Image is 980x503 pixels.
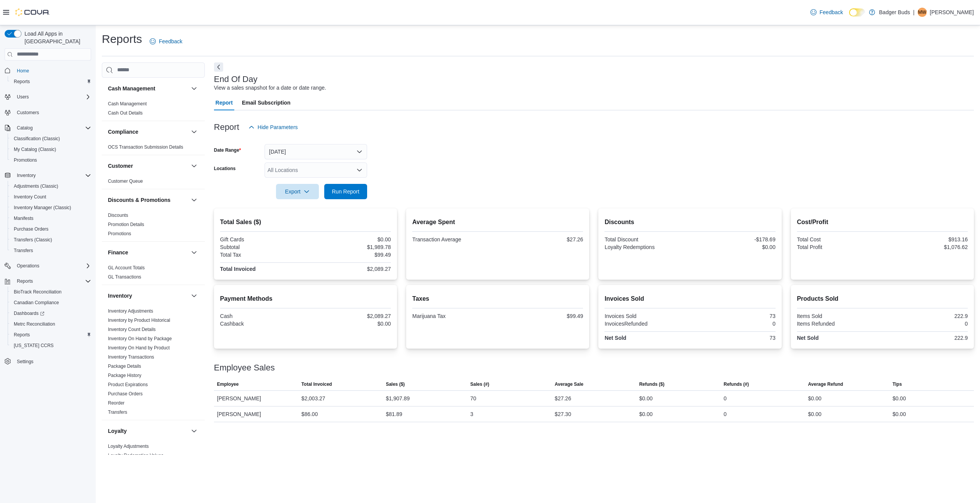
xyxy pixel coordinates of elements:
[884,313,968,319] div: 222.9
[14,342,54,349] span: [US_STATE] CCRS
[189,426,199,436] button: Loyalty
[332,188,359,195] span: Run Report
[301,381,332,387] span: Total Invoiced
[108,354,154,360] a: Inventory Transactions
[108,292,188,300] button: Inventory
[820,8,843,16] span: Feedback
[8,308,94,319] a: Dashboards
[11,341,91,350] span: Washington CCRS
[108,336,172,341] a: Inventory On Hand by Package
[108,363,141,369] span: Package Details
[692,236,776,242] div: -$178.69
[108,221,144,228] span: Promotion Details
[918,8,927,17] div: Michelle Westlake
[797,313,881,319] div: Items Sold
[108,265,145,270] a: GL Account Totals
[11,309,91,318] span: Dashboards
[884,244,968,250] div: $1,076.62
[386,394,410,403] div: $1,907.89
[108,212,128,218] span: Discounts
[11,298,62,307] a: Canadian Compliance
[11,287,65,297] a: BioTrack Reconciliation
[11,156,91,165] span: Promotions
[108,101,147,106] a: Cash Management
[242,95,291,110] span: Email Subscription
[189,248,199,257] button: Finance
[892,394,906,403] div: $0.00
[307,252,391,258] div: $99.49
[14,171,91,180] span: Inventory
[189,127,199,136] button: Compliance
[797,294,968,303] h2: Products Sold
[102,211,205,241] div: Discounts & Promotions
[14,66,32,75] a: Home
[8,213,94,224] button: Manifests
[808,394,822,403] div: $0.00
[108,444,149,449] a: Loyalty Adjustments
[14,157,37,163] span: Promotions
[108,308,153,314] a: Inventory Adjustments
[8,155,94,165] button: Promotions
[301,394,325,403] div: $2,003.27
[849,8,865,16] input: Dark Mode
[189,161,199,170] button: Customer
[108,345,170,351] a: Inventory On Hand by Product
[797,218,968,227] h2: Cost/Profit
[214,363,275,372] h3: Employee Sales
[17,68,29,74] span: Home
[108,274,141,280] span: GL Transactions
[17,110,39,116] span: Customers
[797,236,881,242] div: Total Cost
[102,263,205,285] div: Finance
[108,110,143,116] span: Cash Out Details
[604,218,775,227] h2: Discounts
[11,182,61,191] a: Adjustments (Classic)
[102,442,205,463] div: Loyalty
[14,310,44,316] span: Dashboards
[11,224,52,234] a: Purchase Orders
[8,340,94,351] button: [US_STATE] CCRS
[108,101,147,107] span: Cash Management
[692,321,776,327] div: 0
[189,291,199,300] button: Inventory
[555,410,571,419] div: $27.30
[2,356,94,367] button: Settings
[8,319,94,329] button: Metrc Reconciliation
[15,8,50,16] img: Cova
[470,410,474,419] div: 3
[108,410,127,415] a: Transfers
[8,133,94,144] button: Classification (Classic)
[11,246,91,255] span: Transfers
[499,313,583,319] div: $99.49
[11,287,91,297] span: BioTrack Reconciliation
[11,192,91,202] span: Inventory Count
[11,145,91,154] span: My Catalog (Classic)
[307,313,391,319] div: $2,089.27
[108,400,124,406] span: Reorder
[324,184,367,199] button: Run Report
[14,123,91,133] span: Catalog
[265,144,367,159] button: [DATE]
[14,205,71,211] span: Inventory Manager (Classic)
[108,336,172,342] span: Inventory On Hand by Package
[2,107,94,118] button: Customers
[11,309,47,318] a: Dashboards
[692,335,776,341] div: 73
[281,184,314,199] span: Export
[14,226,49,232] span: Purchase Orders
[108,326,156,333] span: Inventory Count Details
[17,172,36,179] span: Inventory
[108,231,131,237] span: Promotions
[108,144,183,150] a: OCS Transaction Submission Details
[5,62,91,387] nav: Complex example
[11,214,36,223] a: Manifests
[14,261,91,270] span: Operations
[892,381,902,387] span: Tips
[8,245,94,256] button: Transfers
[14,194,46,200] span: Inventory Count
[724,381,749,387] span: Refunds (#)
[214,123,239,132] h3: Report
[11,156,40,165] a: Promotions
[386,381,405,387] span: Sales ($)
